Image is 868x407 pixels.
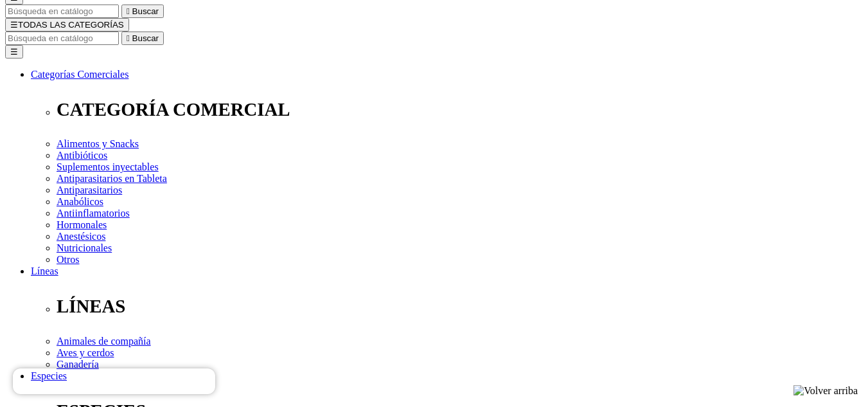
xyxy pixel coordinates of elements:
img: Volver arriba [793,385,858,397]
p: CATEGORÍA COMERCIAL [57,99,863,120]
button:  Buscar [121,32,164,45]
a: Alimentos y Snacks [57,138,139,149]
button: ☰TODAS LAS CATEGORÍAS [5,18,129,32]
p: LÍNEAS [57,296,863,317]
a: Antiparasitarios [57,185,122,195]
a: Suplementos inyectables [57,161,159,172]
span: Buscar [132,33,159,43]
a: Hormonales [57,219,107,230]
a: Otros [57,254,80,265]
i:  [127,33,130,43]
span: ☰ [10,20,18,30]
a: Aves y cerdos [57,347,114,358]
input: Buscar [5,5,119,18]
button: ☰ [5,45,23,59]
button:  Buscar [121,5,164,18]
input: Buscar [5,32,119,45]
a: Anabólicos [57,196,103,207]
a: Antiinflamatorios [57,208,130,219]
a: Líneas [31,266,58,276]
a: Nutricionales [57,242,112,253]
a: Animales de compañía [57,336,151,347]
iframe: Brevo live chat [13,368,215,394]
a: Ganadería [57,359,99,370]
a: Antiparasitarios en Tableta [57,173,167,184]
a: Anestésicos [57,231,105,242]
a: Antibióticos [57,150,107,161]
a: Categorías Comerciales [31,69,128,80]
span: Buscar [132,6,159,16]
i:  [127,6,130,16]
